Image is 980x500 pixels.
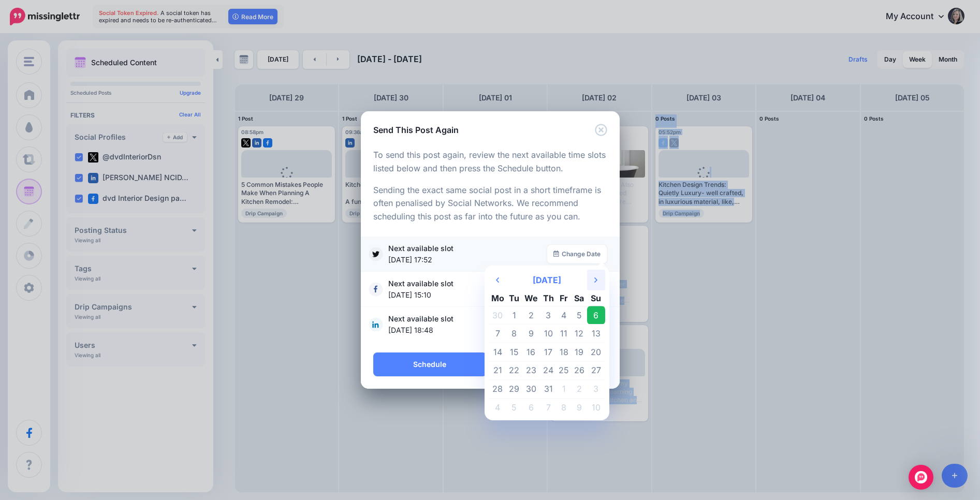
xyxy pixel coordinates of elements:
td: 10 [587,398,605,416]
td: 2 [522,306,540,325]
td: 11 [556,325,572,343]
td: 27 [587,361,605,380]
td: 16 [522,343,540,362]
td: 10 [540,325,557,343]
td: 6 [522,398,540,416]
div: Open Intercom Messenger [909,465,933,490]
h5: Send This Post Again [373,124,459,136]
svg: Next Month [594,276,597,284]
span: [DATE] 18:48 [388,325,543,336]
td: 4 [556,306,572,325]
td: 24 [540,361,557,380]
td: 7 [489,325,507,343]
button: Close [595,124,607,137]
p: Sending the exact same social post in a short timeframe is often penalised by Social Networks. We... [373,184,607,224]
td: 2 [572,380,587,399]
td: 23 [522,361,540,380]
button: Schedule [373,352,487,376]
td: 6 [587,306,605,325]
td: 3 [540,306,557,325]
th: We [522,290,540,306]
td: 26 [572,361,587,380]
a: Change Date [547,245,607,263]
td: 9 [572,398,587,416]
td: 4 [489,398,507,416]
th: Fr [556,290,572,306]
td: 25 [556,361,572,380]
td: 5 [572,306,587,325]
td: 8 [507,325,522,343]
td: 30 [489,306,507,325]
td: 20 [587,343,605,362]
span: [DATE] 15:10 [388,289,543,301]
td: 13 [587,325,605,343]
th: Select Month [507,270,587,290]
td: 17 [540,343,557,362]
td: 22 [507,361,522,380]
th: Su [587,290,605,306]
td: 21 [489,361,507,380]
th: Mo [489,290,507,306]
span: [DATE] 17:52 [388,254,543,266]
td: 15 [507,343,522,362]
span: Next available slot [388,243,548,266]
td: 7 [540,398,557,416]
th: Th [540,290,557,306]
td: 19 [572,343,587,362]
p: To send this post again, review the next available time slots listed below and then press the Sch... [373,149,607,175]
td: 28 [489,380,507,399]
td: 9 [522,325,540,343]
th: Tu [507,290,522,306]
td: 31 [540,380,557,399]
span: Next available slot [388,313,548,336]
td: 1 [507,306,522,325]
td: 8 [556,398,572,416]
th: Sa [572,290,587,306]
td: 14 [489,343,507,362]
td: 3 [587,380,605,399]
td: 18 [556,343,572,362]
td: 29 [507,380,522,399]
td: 5 [507,398,522,416]
td: 30 [522,380,540,399]
span: Next available slot [388,278,548,301]
td: 1 [556,380,572,399]
svg: Previous Month [496,276,499,284]
td: 12 [572,325,587,343]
